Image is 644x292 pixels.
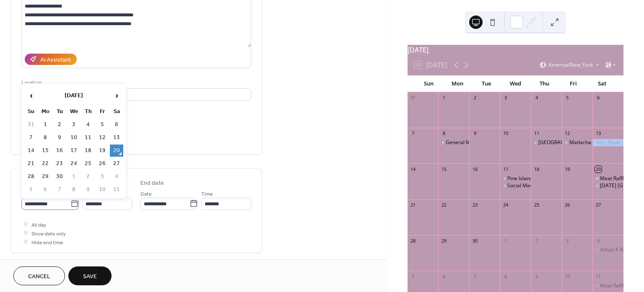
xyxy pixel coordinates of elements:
[67,158,80,170] td: 24
[110,106,123,118] th: Sa
[110,87,123,104] span: ›
[81,119,95,131] td: 4
[39,119,52,131] td: 1
[31,229,66,238] span: Show date only
[502,130,509,137] div: 10
[410,202,416,208] div: 21
[533,130,540,137] div: 11
[96,158,109,170] td: 26
[67,145,80,157] td: 17
[96,132,109,144] td: 12
[39,87,109,105] th: [DATE]
[530,75,559,92] div: Thu
[40,55,71,64] div: AI Assistant
[533,238,540,244] div: 2
[96,171,109,183] td: 3
[410,166,416,172] div: 14
[53,119,66,131] td: 2
[533,202,540,208] div: 25
[472,130,478,137] div: 9
[472,273,478,279] div: 7
[24,171,38,183] td: 28
[592,175,623,182] div: Meat Raffle
[81,106,95,118] th: Th
[67,171,80,183] td: 1
[96,183,109,196] td: 10
[595,130,601,137] div: 13
[53,158,66,170] td: 23
[21,78,249,87] div: Location
[39,158,52,170] td: 22
[564,130,571,137] div: 12
[68,266,112,285] button: Save
[533,95,540,101] div: 4
[39,145,52,157] td: 15
[24,183,38,196] td: 5
[25,54,77,65] button: AI Assistant
[472,95,478,101] div: 2
[25,87,37,104] span: ‹
[600,282,627,289] div: Meat Raffle
[592,139,623,146] div: Mrs. Roper Romp !
[438,139,469,146] div: General Membership Meeting
[24,132,38,144] td: 7
[502,166,509,172] div: 17
[31,238,63,247] span: Hide end time
[595,166,601,172] div: 20
[502,202,509,208] div: 24
[13,266,65,285] button: Cancel
[67,106,80,118] th: We
[595,238,601,244] div: 4
[110,119,123,131] td: 6
[24,158,38,170] td: 21
[410,130,416,137] div: 7
[67,132,80,144] td: 10
[441,166,447,172] div: 15
[140,179,164,188] div: End date
[441,238,447,244] div: 29
[500,175,531,182] div: Pine Island Community Round Table
[441,130,447,137] div: 8
[53,183,66,196] td: 7
[564,202,571,208] div: 26
[502,273,509,279] div: 8
[81,132,95,144] td: 11
[414,75,443,92] div: Sun
[564,238,571,244] div: 3
[564,273,571,279] div: 10
[592,182,623,189] div: Peace Day Pine Island
[569,139,612,146] div: Matlacha Art Walk
[600,246,631,253] div: Adopt A Road
[28,272,50,281] span: Cancel
[110,158,123,170] td: 27
[592,246,623,253] div: Adopt A Road
[441,202,447,208] div: 22
[441,95,447,101] div: 1
[31,220,46,229] span: All day
[24,106,38,118] th: Su
[548,62,593,67] span: America/New_York
[564,166,571,172] div: 19
[53,106,66,118] th: Tu
[446,139,516,146] div: General Membership Meeting
[53,145,66,157] td: 16
[472,238,478,244] div: 30
[96,119,109,131] td: 5
[507,182,579,189] div: Social Media Planning Meeting
[81,145,95,157] td: 18
[408,45,623,55] div: [DATE]
[564,95,571,101] div: 5
[110,145,123,157] td: 20
[110,132,123,144] td: 13
[472,75,501,92] div: Tue
[559,75,588,92] div: Fri
[595,202,601,208] div: 27
[53,171,66,183] td: 30
[67,183,80,196] td: 8
[39,132,52,144] td: 8
[81,158,95,170] td: 25
[39,183,52,196] td: 6
[500,182,531,189] div: Social Media Planning Meeting
[443,75,472,92] div: Mon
